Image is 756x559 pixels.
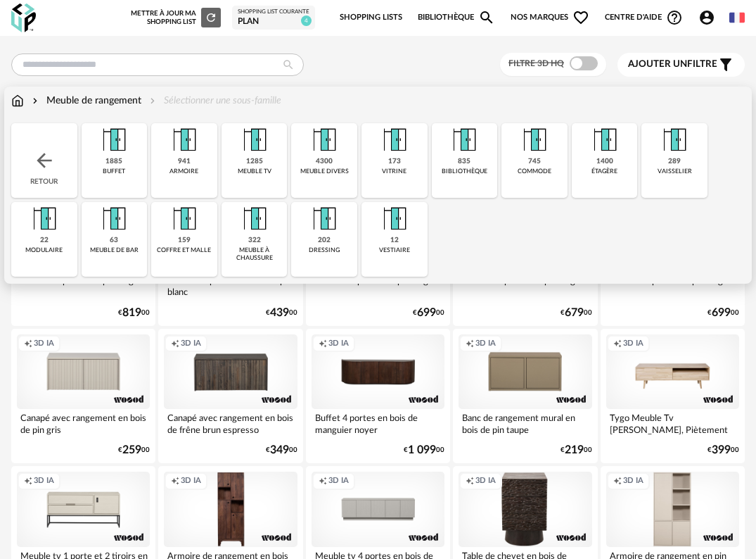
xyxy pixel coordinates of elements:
div: meuble à chaussure [226,246,283,263]
div: € 00 [118,446,150,455]
span: 3D IA [475,476,496,486]
div: 289 [668,157,681,166]
button: Ajouter unfiltre Filter icon [617,53,745,77]
div: étagère [591,168,617,175]
img: Meuble%20de%20rangement.png [97,202,131,236]
div: plan [238,16,309,27]
div: 202 [318,236,331,245]
span: 679 [565,308,584,318]
a: Creation icon 3D IA Banc de rangement mural en bois de pin taupe €21900 [453,329,597,464]
div: armoire [169,168,198,175]
img: Meuble%20de%20rangement.png [588,123,622,157]
span: 259 [122,446,141,455]
img: Meuble%20de%20rangement.png [378,202,411,236]
span: Creation icon [613,476,622,486]
span: Heart Outline icon [572,9,589,26]
img: Meuble%20de%20rangement.png [167,123,201,157]
div: 159 [178,236,191,245]
span: Creation icon [319,339,327,349]
span: 3D IA [623,339,643,349]
div: Mettre à jour ma Shopping List [131,8,221,27]
a: Creation icon 3D IA Tygo Meuble Tv [PERSON_NAME], Piètement Retro €39900 [601,329,745,464]
img: Meuble%20de%20rangement.png [27,202,61,236]
span: Creation icon [171,339,179,349]
span: Creation icon [466,476,474,486]
div: Armoire 2 portes en bois de pin blanc [164,272,297,300]
span: Creation icon [171,476,179,486]
div: Armoire 2 portes en pin beige [459,272,591,300]
div: Meuble de rangement [30,94,141,108]
span: Ajouter un [628,59,687,69]
span: Account Circle icon [698,9,715,26]
span: 3D IA [34,339,54,349]
div: Shopping List courante [238,8,309,15]
div: Buffet 4 portes en bois de manguier noyer [312,409,444,437]
span: 439 [270,308,289,318]
span: 3D IA [181,476,201,486]
span: Creation icon [24,339,32,349]
a: Shopping Lists [340,3,402,32]
div: € 00 [413,308,444,318]
span: 699 [712,308,731,318]
span: Magnify icon [478,9,495,26]
img: svg+xml;base64,PHN2ZyB3aWR0aD0iMTYiIGhlaWdodD0iMTYiIHZpZXdCb3g9IjAgMCAxNiAxNiIgZmlsbD0ibm9uZSIgeG... [30,94,41,108]
img: Meuble%20de%20rangement.png [447,123,481,157]
div: meuble divers [300,168,349,175]
span: Centre d'aideHelp Circle Outline icon [605,9,683,26]
img: fr [729,10,745,25]
div: bibliothèque [442,168,487,175]
div: 12 [390,236,399,245]
span: 3D IA [328,476,349,486]
div: € 00 [707,308,739,318]
div: 1400 [596,157,613,166]
span: Creation icon [24,476,32,486]
div: Armoire 2 portes en pin beige [312,272,444,300]
span: 399 [712,446,731,455]
div: Armoire 3 portes en pin beige [17,272,150,300]
div: modulaire [25,246,63,254]
img: Meuble%20de%20rangement.png [378,123,411,157]
div: commode [518,168,551,175]
a: BibliothèqueMagnify icon [418,3,495,32]
span: 3D IA [328,339,349,349]
div: € 00 [266,308,297,318]
span: 219 [565,446,584,455]
span: 699 [417,308,436,318]
div: 745 [528,157,541,166]
a: Creation icon 3D IA Buffet 4 portes en bois de manguier noyer €1 09900 [306,329,450,464]
img: svg+xml;base64,PHN2ZyB3aWR0aD0iMTYiIGhlaWdodD0iMTciIHZpZXdCb3g9IjAgMCAxNiAxNyIgZmlsbD0ibm9uZSIgeG... [11,94,24,108]
span: Help Circle Outline icon [666,9,683,26]
span: Creation icon [613,339,622,349]
div: € 00 [118,308,150,318]
span: Creation icon [319,476,327,486]
div: vestiaire [379,246,410,254]
div: 941 [178,157,191,166]
div: dressing [309,246,340,254]
img: Meuble%20de%20rangement.png [518,123,551,157]
div: Tygo Meuble Tv [PERSON_NAME], Piètement Retro [606,409,739,437]
img: Meuble%20de%20rangement.png [167,202,201,236]
span: filtre [628,58,717,70]
a: Shopping List courante plan 4 [238,8,309,27]
div: 173 [388,157,401,166]
span: 819 [122,308,141,318]
div: 1885 [105,157,122,166]
div: meuble de bar [90,246,139,254]
span: 349 [270,446,289,455]
div: Banc de rangement mural en bois de pin taupe [459,409,591,437]
div: 322 [248,236,261,245]
img: Meuble%20de%20rangement.png [307,123,341,157]
div: Armoire 2 portes en pin beige [606,272,739,300]
div: 63 [110,236,118,245]
div: € 00 [707,446,739,455]
div: Canapé avec rangement en bois de pin gris [17,409,150,437]
div: meuble tv [238,168,271,175]
a: Creation icon 3D IA Canapé avec rangement en bois de frêne brun espresso €34900 [158,329,302,464]
a: Creation icon 3D IA Canapé avec rangement en bois de pin gris €25900 [11,329,155,464]
span: 1 099 [408,446,436,455]
div: 1285 [246,157,263,166]
span: 3D IA [181,339,201,349]
div: 835 [458,157,470,166]
div: vaisselier [658,168,692,175]
span: 4 [301,15,312,26]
